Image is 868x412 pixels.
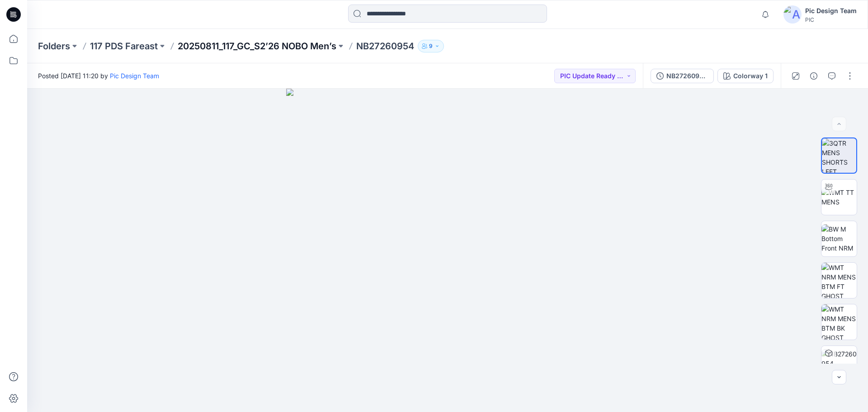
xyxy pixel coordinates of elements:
[821,224,857,253] img: BW M Bottom Front NRM
[418,40,444,52] button: 9
[286,89,609,412] img: eyJhbGciOiJIUzI1NiIsImtpZCI6IjAiLCJzbHQiOiJzZXMiLCJ0eXAiOiJKV1QifQ.eyJkYXRhIjp7InR5cGUiOiJzdG9yYW...
[429,41,433,51] p: 9
[821,304,857,340] img: WMT NRM MENS BTM BK GHOST
[38,40,70,52] a: Folders
[666,71,708,81] div: NB27260954_V3
[110,72,159,80] a: Pic Design Team
[805,16,857,23] div: PIC
[783,5,802,24] img: avatar
[90,40,158,52] a: 117 PDS Fareast
[821,188,857,207] img: WMT TT MENS
[807,69,821,83] button: Details
[356,40,414,52] p: NB27260954
[717,69,774,83] button: Colorway 1
[805,5,857,16] div: Pic Design Team
[178,40,336,52] a: 20250811_117_GC_S2’26 NOBO Men’s
[821,263,857,298] img: WMT NRM MENS BTM FT GHOST
[651,69,714,83] button: NB27260954_V3
[38,71,159,81] span: Posted [DATE] 11:20 by
[733,71,768,81] div: Colorway 1
[821,349,857,378] img: NB27260954 Colorway 1
[822,138,856,173] img: 3QTR MENS SHORTS LEFT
